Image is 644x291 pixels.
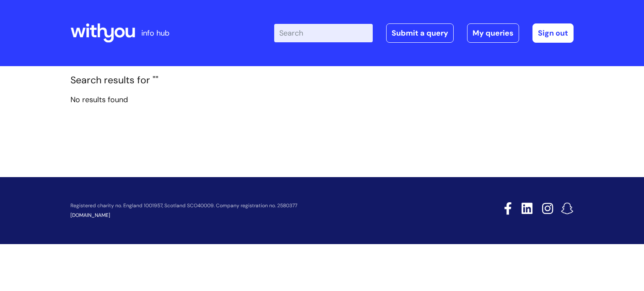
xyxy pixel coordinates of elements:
[532,23,574,43] a: Sign out
[141,26,169,40] p: info hub
[386,23,454,43] a: Submit a query
[70,75,574,86] h1: Search results for ""
[274,23,574,43] div: | -
[274,24,373,42] input: Search
[70,212,110,219] a: [DOMAIN_NAME]
[467,23,519,43] a: My queries
[70,203,444,209] p: Registered charity no. England 1001957, Scotland SCO40009. Company registration no. 2580377
[70,93,574,106] p: No results found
